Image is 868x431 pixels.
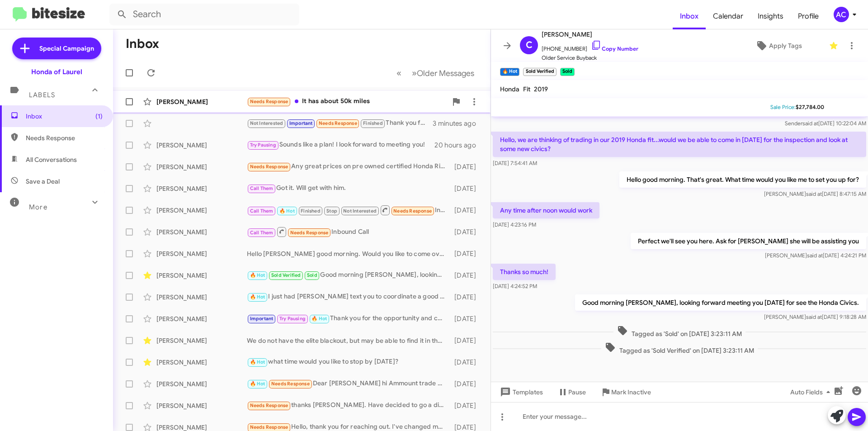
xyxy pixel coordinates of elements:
[247,118,433,128] div: Thank you for contacting [GEOGRAPHIC_DATA] Apartments! Reply START or YES to enable messages on t...
[796,104,824,110] span: $27,784.00
[109,4,299,25] input: Search
[493,221,536,228] span: [DATE] 4:23:16 PM
[26,155,77,164] span: All Conversations
[247,140,434,150] div: Sounds like a plan! I look forward to meeting you!
[631,233,866,249] p: Perfect we'll see you here. Ask for [PERSON_NAME] she will be assisting you
[250,316,274,322] span: Important
[156,336,247,345] div: [PERSON_NAME]
[247,270,450,280] div: Good morning [PERSON_NAME], looking forward meeting you [DATE] for see the Honda Civics.
[250,142,276,148] span: Try Pausing
[391,64,407,82] button: Previous
[250,359,265,365] span: 🔥 Hot
[450,358,483,367] div: [DATE]
[770,104,796,110] span: Sale Price:
[526,38,533,52] span: C
[764,190,866,197] span: [PERSON_NAME] [DATE] 8:47:15 AM
[126,37,159,51] h1: Inbox
[156,141,247,150] div: [PERSON_NAME]
[613,325,745,338] span: Tagged as 'Sold' on [DATE] 3:23:11 AM
[247,161,450,172] div: Any great prices on pre owned certified Honda Ridgeline?
[542,40,638,53] span: [PHONE_NUMBER]
[450,336,483,345] div: [DATE]
[417,68,474,78] span: Older Messages
[396,67,401,79] span: «
[826,7,858,22] button: AC
[250,185,274,191] span: Call Them
[575,294,866,311] p: Good morning [PERSON_NAME], looking forward meeting you [DATE] for see the Honda Civics.
[156,162,247,171] div: [PERSON_NAME]
[601,342,758,355] span: Tagged as 'Sold Verified' on [DATE] 3:23:11 AM
[450,206,483,215] div: [DATE]
[156,227,247,237] div: [PERSON_NAME]
[593,384,658,400] button: Mark Inactive
[307,272,317,278] span: Sold
[250,424,288,430] span: Needs Response
[412,67,417,79] span: »
[301,208,321,214] span: Finished
[271,381,310,387] span: Needs Response
[500,85,519,93] span: Honda
[95,112,103,121] span: (1)
[493,264,556,280] p: Thanks so much!
[493,160,537,166] span: [DATE] 7:54:41 AM
[29,91,55,99] span: Labels
[750,3,791,29] a: Insights
[156,97,247,106] div: [PERSON_NAME]
[450,227,483,237] div: [DATE]
[491,384,550,400] button: Templates
[783,384,841,400] button: Auto Fields
[450,249,483,258] div: [DATE]
[406,64,480,82] button: Next
[156,314,247,323] div: [PERSON_NAME]
[156,293,247,302] div: [PERSON_NAME]
[247,183,450,194] div: Got it. Will get with him.
[706,3,750,29] span: Calendar
[247,204,450,216] div: Inbound Call
[790,384,834,400] span: Auto Fields
[26,177,60,186] span: Save a Deal
[785,120,866,127] span: Sender [DATE] 10:22:04 AM
[807,252,823,259] span: said at
[450,293,483,302] div: [DATE]
[156,401,247,410] div: [PERSON_NAME]
[523,85,530,93] span: Fit
[250,208,274,214] span: Call Them
[769,38,802,54] span: Apply Tags
[434,141,483,150] div: 20 hours ago
[450,379,483,388] div: [DATE]
[393,208,432,214] span: Needs Response
[279,208,295,214] span: 🔥 Hot
[250,120,283,126] span: Not Interested
[611,384,651,400] span: Mark Inactive
[450,314,483,323] div: [DATE]
[156,249,247,258] div: [PERSON_NAME]
[560,68,575,76] small: Sold
[250,294,265,300] span: 🔥 Hot
[12,38,101,59] a: Special Campaign
[247,292,450,302] div: I just had [PERSON_NAME] text you to coordinate a good time. Please let her know your availabilit...
[450,271,483,280] div: [DATE]
[247,249,450,258] div: Hello [PERSON_NAME] good morning. Would you like to come over [DATE] to check options for you?
[806,190,822,197] span: said at
[542,29,638,40] span: [PERSON_NAME]
[534,85,548,93] span: 2019
[498,384,543,400] span: Templates
[39,44,94,53] span: Special Campaign
[523,68,556,76] small: Sold Verified
[673,3,706,29] span: Inbox
[319,120,357,126] span: Needs Response
[568,384,586,400] span: Pause
[247,357,450,367] div: what time would you like to stop by [DATE]?
[542,53,638,62] span: Older Service Buyback
[326,208,337,214] span: Stop
[156,379,247,388] div: [PERSON_NAME]
[31,67,82,76] div: Honda of Laurel
[392,64,480,82] nav: Page navigation example
[250,403,288,408] span: Needs Response
[791,3,826,29] a: Profile
[26,133,103,142] span: Needs Response
[619,171,866,188] p: Hello good morning. That's great. What time would you like me to set you up for?
[290,230,329,236] span: Needs Response
[250,164,288,170] span: Needs Response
